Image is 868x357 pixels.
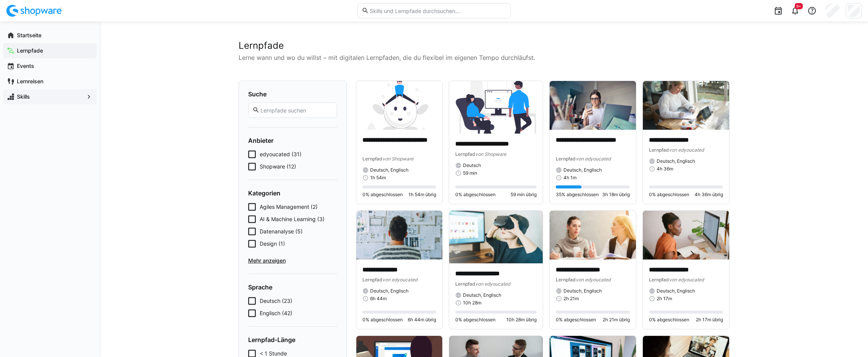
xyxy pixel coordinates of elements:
[239,53,730,62] p: Lerne wann und wo du willst – mit digitalen Lernpfaden, die du flexibel im eigenen Tempo durchläu...
[260,309,292,317] span: Englisch (42)
[260,228,303,235] span: Datenanalyse (5)
[260,203,318,211] span: Agiles Management (2)
[260,163,296,170] span: Shopware (12)
[643,81,729,130] img: image
[563,167,602,173] span: Deutsch, Englisch
[260,150,301,158] span: edyoucated (31)
[455,151,475,157] span: Lernpfad
[239,40,730,51] h2: Lernpfade
[556,277,576,283] span: Lernpfad
[657,296,672,302] span: 2h 17m
[657,166,673,172] span: 4h 36m
[248,257,337,264] span: Mehr anzeigen
[248,137,337,144] h4: Anbieter
[370,296,387,302] span: 6h 44m
[603,317,630,323] span: 2h 21m übrig
[356,211,443,259] img: image
[370,288,408,294] span: Deutsch, Englisch
[370,175,386,181] span: 1h 54m
[669,147,704,153] span: von edyoucated
[248,90,337,98] h4: Suche
[362,277,382,283] span: Lernpfad
[576,156,611,162] span: von edyoucated
[370,167,408,173] span: Deutsch, Englisch
[669,277,704,283] span: von edyoucated
[657,288,695,294] span: Deutsch, Englisch
[260,240,285,248] span: Design (1)
[657,158,695,164] span: Deutsch, Englisch
[463,162,481,169] span: Deutsch
[260,215,324,223] span: AI & Machine Learning (3)
[550,81,636,130] img: image
[449,211,542,263] img: image
[356,81,443,130] img: image
[463,292,501,298] span: Deutsch, Englisch
[475,281,510,287] span: von edyoucated
[463,300,481,306] span: 10h 28m
[455,281,475,287] span: Lernpfad
[463,170,477,176] span: 59 min
[696,317,723,323] span: 2h 17m übrig
[649,192,689,198] span: 0% abgeschlossen
[511,192,537,198] span: 59 min übrig
[556,317,596,323] span: 0% abgeschlossen
[649,277,669,283] span: Lernpfad
[556,156,576,162] span: Lernpfad
[643,211,729,259] img: image
[563,288,602,294] span: Deutsch, Englisch
[556,192,599,198] span: 35% abgeschlossen
[260,297,292,305] span: Deutsch (23)
[576,277,611,283] span: von edyoucated
[382,156,413,162] span: von Shopware
[449,81,542,134] img: image
[649,317,689,323] span: 0% abgeschlossen
[408,192,436,198] span: 1h 54m übrig
[506,317,537,323] span: 10h 28m übrig
[382,277,417,283] span: von edyoucated
[563,296,579,302] span: 2h 21m
[362,317,403,323] span: 0% abgeschlossen
[248,336,337,344] h4: Lernpfad-Länge
[248,283,337,291] h4: Sprache
[260,107,333,114] input: Lernpfade suchen
[796,4,801,8] span: 9+
[550,211,636,259] img: image
[563,175,576,181] span: 4h 1m
[455,192,496,198] span: 0% abgeschlossen
[649,147,669,153] span: Lernpfad
[362,192,403,198] span: 0% abgeschlossen
[455,317,496,323] span: 0% abgeschlossen
[369,7,506,14] input: Skills und Lernpfade durchsuchen…
[362,156,382,162] span: Lernpfad
[248,189,337,197] h4: Kategorien
[475,151,506,157] span: von Shopware
[408,317,436,323] span: 6h 44m übrig
[602,192,630,198] span: 3h 18m übrig
[695,192,723,198] span: 4h 36m übrig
